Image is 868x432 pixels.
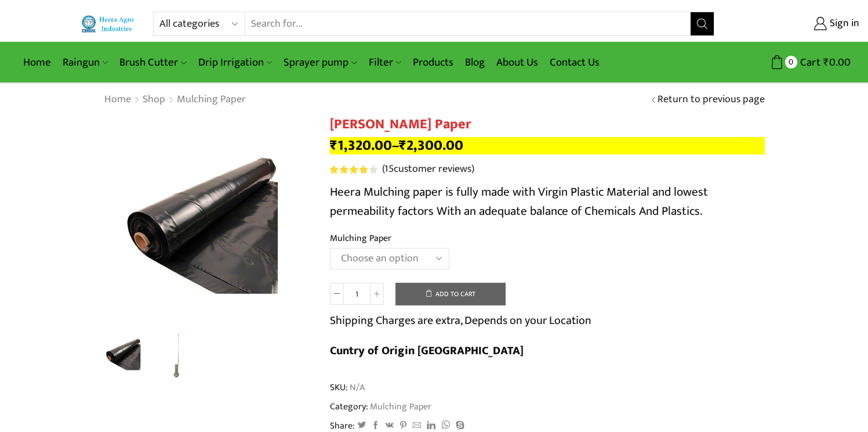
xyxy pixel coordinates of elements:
[726,52,851,73] a: 0 Cart ₹0.00
[382,162,474,177] a: (15customer reviews)
[384,160,394,178] span: 15
[330,165,370,174] span: Rated out of 5 based on customer ratings
[330,134,392,157] bdi: 1,320.00
[544,49,605,76] a: Contact Us
[154,331,202,379] a: Mulching-Hole
[368,399,431,414] a: Mulching Paper
[57,49,114,76] a: Raingun
[399,134,463,157] bdi: 2,300.00
[17,49,57,76] a: Home
[344,283,370,305] input: Product quantity
[395,283,506,306] button: Add to cart
[399,134,406,157] span: ₹
[785,56,797,68] span: 0
[732,13,859,34] a: Sign in
[142,92,166,107] a: Shop
[154,331,202,379] img: Mulching Paper Hole Long
[797,55,820,70] span: Cart
[491,49,544,76] a: About Us
[101,329,149,377] img: Heera Mulching Paper
[363,49,407,76] a: Filter
[330,137,765,154] p: –
[330,116,765,133] h1: [PERSON_NAME] Paper
[691,12,714,35] button: Search button
[193,49,278,76] a: Drip Irrigation
[101,331,149,377] li: 1 / 2
[827,16,859,31] span: Sign in
[459,49,491,76] a: Blog
[278,49,362,76] a: Sprayer pump
[330,381,765,394] span: SKU:
[330,165,377,174] div: Rated 4.27 out of 5
[658,92,765,107] a: Return to previous page
[176,92,246,107] a: Mulching Paper
[104,116,313,325] div: 1 / 2
[104,92,132,107] a: Home
[823,53,851,71] bdi: 0.00
[245,12,691,35] input: Search for...
[330,232,391,245] label: Mulching Paper
[104,92,246,107] nav: Breadcrumb
[348,381,365,394] span: N/A
[407,49,459,76] a: Products
[330,182,708,222] span: Heera Mulching paper is fully made with Virgin Plastic Material and lowest permeability factors W...
[104,116,313,325] img: Heera Mulching Paper
[823,53,829,71] span: ₹
[330,134,337,157] span: ₹
[330,400,431,413] span: Category:
[330,341,524,361] b: Cuntry of Origin [GEOGRAPHIC_DATA]
[330,311,591,330] p: Shipping Charges are extra, Depends on your Location
[154,331,202,377] li: 2 / 2
[114,49,192,76] a: Brush Cutter
[330,165,379,174] span: 15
